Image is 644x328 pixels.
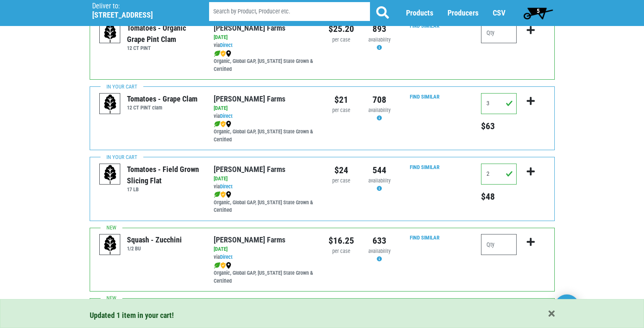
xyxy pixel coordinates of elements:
img: map_marker-0e94453035b3232a4d21701695807de9.png [226,121,231,128]
img: placeholder-variety-43d6402dacf2d531de610a020419775a.svg [100,94,121,115]
p: Deliver to: [92,2,188,10]
div: $16.25 [328,234,354,247]
div: $21 [328,93,354,107]
div: via [214,112,316,120]
div: per case [328,107,354,115]
img: placeholder-variety-43d6402dacf2d531de610a020419775a.svg [100,23,121,44]
div: $24 [328,164,354,177]
div: Tomatoes - Organic Grape Pint Clam [127,22,201,45]
h5: Total price [481,121,517,132]
div: [DATE] [214,34,316,42]
img: leaf-e5c59151409436ccce96b2ca1b28e03c.png [214,191,220,198]
input: Search by Product, Producer etc. [209,3,370,21]
img: placeholder-variety-43d6402dacf2d531de610a020419775a.svg [100,234,121,255]
img: safety-e55c860ca8c00a9c171001a62a92dabd.png [220,50,226,57]
div: per case [328,177,354,185]
div: via [214,42,316,49]
h6: 17 LB [127,186,201,193]
a: 5 [520,5,557,21]
a: Direct [220,254,233,260]
h6: 12 CT PINT [127,45,201,51]
a: [PERSON_NAME] Farms [214,235,285,244]
a: Direct [220,42,233,48]
a: Products [406,9,433,18]
input: Qty [481,93,517,114]
a: Find Similar [410,164,440,170]
a: Producers [447,9,478,18]
span: availability [368,248,391,254]
a: [PERSON_NAME] Farms [214,165,285,174]
a: CSV [493,9,505,18]
img: leaf-e5c59151409436ccce96b2ca1b28e03c.png [214,262,220,269]
div: Squash - Zucchini [127,234,182,245]
input: Qty [481,164,517,185]
div: Organic, Global GAP, [US_STATE] State Grown & Certified [214,49,316,73]
div: Organic, Global GAP, [US_STATE] State Grown & Certified [214,191,316,215]
h6: 1/2 BU [127,245,182,252]
img: placeholder-variety-43d6402dacf2d531de610a020419775a.svg [100,164,121,185]
div: 633 [367,234,392,247]
div: [DATE] [214,245,316,253]
img: map_marker-0e94453035b3232a4d21701695807de9.png [226,262,231,269]
a: [PERSON_NAME] Farms [214,23,285,32]
div: $25.20 [328,22,354,36]
div: Tomatoes - Grape Clam [127,93,197,104]
a: [PERSON_NAME] Farms [214,94,285,103]
img: map_marker-0e94453035b3232a4d21701695807de9.png [226,191,231,198]
div: 893 [367,22,392,36]
img: leaf-e5c59151409436ccce96b2ca1b28e03c.png [214,121,220,128]
span: 5 [537,8,540,14]
input: Qty [481,22,517,43]
div: via [214,183,316,191]
a: Direct [220,183,233,190]
div: 708 [367,93,392,107]
h5: [STREET_ADDRESS] [92,10,188,20]
img: leaf-e5c59151409436ccce96b2ca1b28e03c.png [214,50,220,57]
div: Availability may be subject to change. [367,107,392,122]
a: Direct [220,113,233,119]
span: availability [368,177,391,184]
a: Find Similar [410,94,440,100]
div: [DATE] [214,104,316,112]
div: [DATE] [214,175,316,183]
div: Tomatoes - Field Grown Slicing Flat [127,164,201,186]
a: Find Similar [410,234,440,241]
div: Availability may be subject to change. [367,177,392,193]
img: safety-e55c860ca8c00a9c171001a62a92dabd.png [220,191,226,198]
div: Organic, Global GAP, [US_STATE] State Grown & Certified [214,120,316,144]
img: map_marker-0e94453035b3232a4d21701695807de9.png [226,50,231,57]
img: safety-e55c860ca8c00a9c171001a62a92dabd.png [220,121,226,128]
div: Organic, Global GAP, [US_STATE] State Grown & Certified [214,261,316,285]
span: availability [368,107,391,113]
div: Updated 1 item in your cart! [90,310,555,321]
h6: 12 CT PINT clam [127,104,197,111]
h5: Total price [481,191,517,202]
img: safety-e55c860ca8c00a9c171001a62a92dabd.png [220,262,226,269]
span: availability [368,36,391,43]
div: per case [328,36,354,44]
div: 544 [367,164,392,177]
div: per case [328,247,354,255]
input: Qty [481,234,517,255]
div: via [214,253,316,261]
